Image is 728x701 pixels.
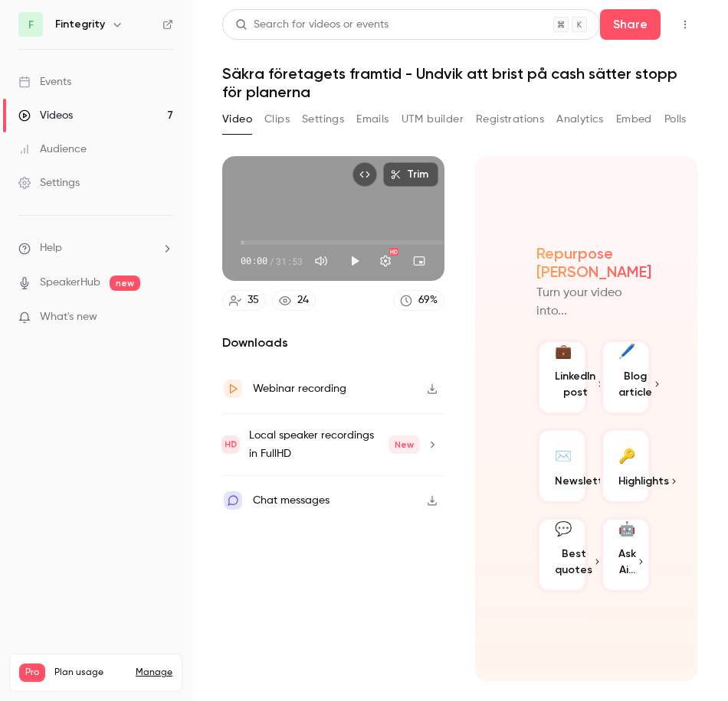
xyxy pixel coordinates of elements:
h1: Säkra företagets framtid - Undvik att brist på cash sätter stopp för planerna [222,64,697,101]
div: [PERSON_NAME] • 14m ago [25,438,154,447]
a: [URL][DOMAIN_NAME] [25,275,144,287]
a: 24 [272,290,316,311]
button: Gif picker [48,501,61,514]
button: Mute [306,246,336,276]
p: Active in the last 15m [74,19,184,34]
b: Säkra företagets framtid - Undvik att brist på cash sätter stopp för planerna [25,230,228,272]
a: Manage [136,667,172,679]
span: New [389,435,420,454]
button: 🤖Ask Ai... [600,517,651,593]
span: LinkedIn post [555,368,595,400]
span: 31:53 [276,254,303,268]
div: 💬 [555,519,572,540]
div: Videos [18,108,73,123]
b: Alltid redo för exit – [PERSON_NAME] värdet av ett oväntat erbjudande [25,94,207,136]
span: 00:00 [241,254,267,268]
button: Full screen [438,246,468,276]
h2: Repurpose [PERSON_NAME] [536,244,651,281]
div: Actually here are the URLs to download them:Alltid redo för exit – [PERSON_NAME] värdet av ett ov... [12,47,251,298]
button: Settings [370,246,401,276]
span: What's new [40,309,97,325]
button: Top Bar Actions [673,12,697,37]
a: [PERSON_NAME][EMAIL_ADDRESS][DOMAIN_NAME] [25,396,222,423]
div: Great! Won't have the time to do it [DATE], but will get back to you shortly [55,462,294,510]
h2: Downloads [222,334,444,352]
div: Actually here are the URLs to download them: [25,56,239,86]
button: Embed video [353,162,377,187]
button: Video [222,107,252,132]
span: Help [40,240,62,256]
span: Newsletter [555,473,614,489]
span: Ask Ai... [618,546,636,578]
div: 35 [248,292,259,308]
div: Salim says… [12,371,294,462]
button: Settings [302,107,344,132]
button: Play [339,246,370,276]
button: Clips [264,107,290,132]
div: Settings [18,175,80,191]
button: Share [600,9,661,40]
button: 🔑Highlights [600,428,651,504]
div: Close [269,6,297,34]
span: new [110,276,140,291]
div: 🤖 [618,519,635,540]
p: Turn your video into... [536,284,651,321]
button: Send a message… [263,495,287,520]
span: F [28,17,34,33]
a: 69% [393,290,444,311]
span: / [269,254,274,268]
h6: Fintegrity [55,17,105,32]
button: Turn on miniplayer [404,246,435,276]
span: Blog article [618,368,652,400]
div: Local speaker recordings in FullHD [249,426,420,463]
button: Polls [664,107,687,132]
div: Webinar recording [253,380,346,398]
button: Home [240,6,269,35]
div: 69 % [418,292,438,308]
div: Thank you! How can I send them back to you? Do you have an email? [55,311,294,359]
div: 💼 [555,341,572,362]
div: Events [18,74,71,90]
div: Chat messages [253,491,330,510]
button: 💼LinkedIn post [536,339,588,416]
span: Highlights [618,473,669,489]
button: Emoji picker [24,501,36,514]
div: You can send them back to [25,380,239,425]
div: Search for videos or events [235,17,389,33]
button: Embed [616,107,652,132]
div: HD [389,248,398,256]
div: 🔑 [618,443,635,467]
div: ✉️ [555,443,572,467]
a: [URL][DOMAIN_NAME] [25,139,144,152]
button: Analytics [556,107,604,132]
div: Audience [18,142,87,157]
div: 00:00 [241,254,303,268]
textarea: Message… [13,469,293,495]
li: help-dropdown-opener [18,240,173,256]
div: user says… [12,462,294,529]
span: Plan usage [54,667,126,679]
div: 24 [297,292,309,308]
img: Profile image for Salim [44,8,68,33]
button: Start recording [97,501,110,514]
button: Registrations [476,107,544,132]
div: You can send them back to[PERSON_NAME][EMAIL_ADDRESS][DOMAIN_NAME][PERSON_NAME] • 14m ago [12,371,251,435]
div: 🖊️ [618,341,635,362]
button: ✉️Newsletter [536,428,588,504]
button: Trim [383,162,438,187]
b: Hitta och behåll toppkompetens – Bygg team och styrelse som driver tillväxt [25,162,235,204]
button: go back [10,6,39,35]
button: UTM builder [402,107,464,132]
button: 💬Best quotes [536,517,588,593]
h1: [PERSON_NAME] [74,8,174,19]
div: user says… [12,311,294,371]
span: Best quotes [555,546,592,578]
div: Thank you! How can I send them back to you? Do you have an email? [67,320,282,350]
a: SpeakerHub [40,275,100,291]
button: Emails [356,107,389,132]
div: Salim says… [12,47,294,310]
